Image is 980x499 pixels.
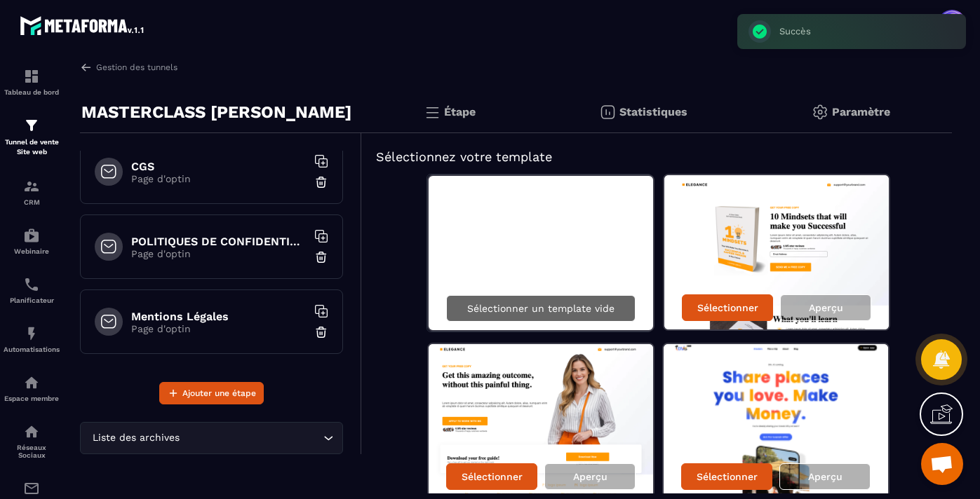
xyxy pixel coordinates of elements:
[4,107,60,168] a: formationformationTunnel de vente Site web
[23,227,40,244] img: automations
[131,235,307,248] h6: POLITIQUES DE CONFIDENTIALITE
[573,471,608,482] p: Aperçu
[4,444,60,459] p: Réseaux Sociaux
[376,147,938,167] h5: Sélectionnez votre template
[314,250,328,264] img: trash
[4,266,60,315] a: schedulerschedulerPlanificateur
[444,105,476,118] p: Étape
[4,315,60,364] a: automationsautomationsAutomatisations
[4,217,60,266] a: automationsautomationsWebinaire
[921,443,963,485] div: Ouvrir le chat
[4,296,60,304] p: Planificateur
[4,346,60,353] p: Automatisations
[462,471,523,482] p: Sélectionner
[80,61,177,74] a: Gestion des tunnels
[131,310,307,323] h6: Mentions Légales
[4,57,60,107] a: formationformationTableau de bord
[23,374,40,391] img: automations
[809,302,843,313] p: Aperçu
[4,198,60,206] p: CRM
[89,430,182,446] span: Liste des archives
[23,117,40,134] img: formation
[664,344,888,498] img: image
[599,104,616,121] img: stats.20deebd0.svg
[4,413,60,470] a: social-networksocial-networkRéseaux Sociaux
[23,68,40,85] img: formation
[23,276,40,293] img: scheduler
[182,430,320,446] input: Search for option
[23,480,40,497] img: email
[159,382,264,404] button: Ajouter une étape
[4,247,60,255] p: Webinaire
[81,98,351,126] p: MASTERCLASS [PERSON_NAME]
[467,303,615,314] p: Sélectionner un template vide
[20,13,146,38] img: logo
[429,344,653,498] img: image
[697,471,758,482] p: Sélectionner
[23,325,40,342] img: automations
[808,471,843,482] p: Aperçu
[131,160,307,173] h6: CGS
[182,386,256,400] span: Ajouter une étape
[80,422,343,454] div: Search for option
[697,302,758,313] p: Sélectionner
[4,88,60,96] p: Tableau de bord
[4,137,60,157] p: Tunnel de vente Site web
[23,178,40,195] img: formation
[4,168,60,217] a: formationformationCRM
[80,61,93,74] img: arrow
[619,105,687,118] p: Statistiques
[314,325,328,339] img: trash
[4,395,60,402] p: Espace membre
[131,248,307,259] p: Page d'optin
[131,173,307,184] p: Page d'optin
[23,423,40,440] img: social-network
[812,104,828,121] img: setting-gr.5f69749f.svg
[664,175,889,329] img: image
[424,104,441,121] img: bars.0d591741.svg
[131,323,307,334] p: Page d'optin
[4,364,60,413] a: automationsautomationsEspace membre
[314,175,328,189] img: trash
[832,105,890,118] p: Paramètre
